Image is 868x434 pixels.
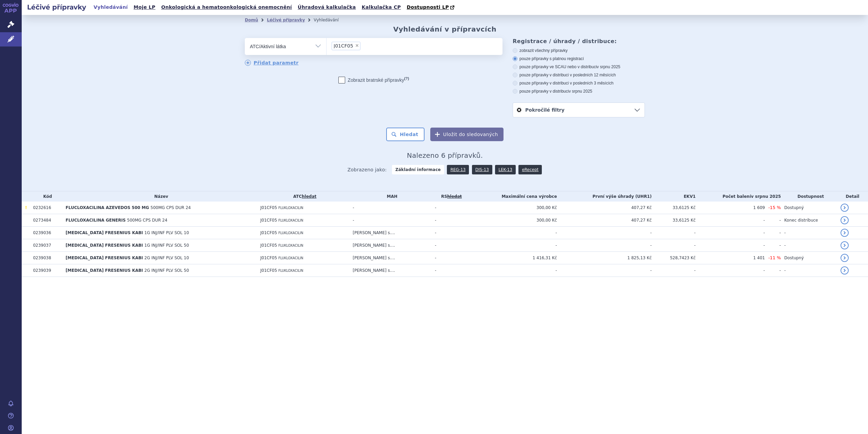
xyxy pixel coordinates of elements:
[841,254,849,262] a: detail
[151,205,191,210] span: 500MG CPS DUR 24
[768,255,781,260] span: -11 %
[29,239,62,252] td: 0239037
[837,191,868,202] th: Detail
[278,256,303,260] span: FLUKLOXACILIN
[557,252,652,264] td: 1 825,13 Kč
[447,194,462,199] del: hledat
[144,230,189,235] span: 1G INJ/INF PLV SOL 10
[468,239,557,252] td: -
[92,3,130,12] a: Vyhledávání
[652,191,696,202] th: EKV1
[597,64,620,69] span: v srpnu 2025
[841,266,849,275] a: detail
[557,264,652,277] td: -
[781,264,837,277] td: -
[348,165,387,174] span: Zobrazeno jako:
[267,18,305,22] a: Léčivé přípravky
[751,194,781,199] span: v srpnu 2025
[407,4,449,10] span: Dostupnosti LP
[257,191,350,202] th: ATC
[66,243,143,248] span: [MEDICAL_DATA] FRESENIUS KABI
[430,128,504,141] button: Uložit do sledovaných
[260,218,277,223] span: J01CF05
[652,214,696,227] td: 33,6125 Kč
[765,227,781,239] td: -
[144,268,189,273] span: 2G INJ/INF PLV SOL 50
[696,214,765,227] td: -
[66,218,126,223] span: FLUCLOXACILINA GENERIS
[652,264,696,277] td: -
[159,3,294,12] a: Onkologická a hematoonkologická onemocnění
[513,103,645,117] a: Pokročilé filtry
[513,72,645,78] label: pouze přípravky v distribuci v posledních 12 měsících
[472,165,492,174] a: DIS-13
[652,202,696,214] td: 33,6125 Kč
[278,269,303,272] span: FLUKLOXACILIN
[349,202,431,214] td: -
[513,48,645,53] label: zobrazit všechny přípravky
[392,165,444,174] strong: Základní informace
[841,216,849,224] a: detail
[781,227,837,239] td: -
[432,239,468,252] td: -
[29,264,62,277] td: 0239039
[25,205,27,210] span: Tento přípravek má DNC/DoÚ.
[355,43,359,48] span: ×
[260,256,277,260] span: J01CF05
[29,191,62,202] th: Kód
[29,227,62,239] td: 0239036
[432,252,468,264] td: -
[569,89,592,94] span: v srpnu 2025
[768,205,781,210] span: -15 %
[781,214,837,227] td: Konec distribuce
[765,264,781,277] td: -
[652,227,696,239] td: -
[29,214,62,227] td: 0273484
[432,227,468,239] td: -
[296,3,358,12] a: Úhradová kalkulačka
[349,227,431,239] td: [PERSON_NAME] s....
[841,229,849,237] a: detail
[278,231,303,235] span: FLUKLOXACILIN
[696,202,765,214] td: 1 609
[349,214,431,227] td: -
[841,204,849,212] a: detail
[557,239,652,252] td: -
[781,202,837,214] td: Dostupný
[334,43,353,48] span: J01CF05
[432,202,468,214] td: -
[144,243,189,248] span: 1G INJ/INF PLV SOL 50
[468,214,557,227] td: 300,00 Kč
[468,202,557,214] td: 300,00 Kč
[696,227,765,239] td: -
[386,128,425,141] button: Hledat
[696,252,765,264] td: 1 401
[314,15,348,25] li: Vyhledávání
[278,219,303,222] span: FLUKLOXACILIN
[245,18,258,22] a: Domů
[557,227,652,239] td: -
[260,205,277,210] span: J01CF05
[349,191,431,202] th: MAH
[29,252,62,264] td: 0239038
[278,206,303,210] span: FLUKLOXACILIN
[260,243,277,248] span: J01CF05
[652,252,696,264] td: 528,7423 Kč
[144,256,189,260] span: 2G INJ/INF PLV SOL 10
[696,239,765,252] td: -
[260,230,277,235] span: J01CF05
[781,252,837,264] td: Dostupný
[468,252,557,264] td: 1 416,31 Kč
[432,214,468,227] td: -
[66,256,143,260] span: [MEDICAL_DATA] FRESENIUS KABI
[29,202,62,214] td: 0232616
[781,239,837,252] td: -
[513,89,645,94] label: pouze přípravky v distribuci
[513,64,645,70] label: pouze přípravky ve SCAU nebo v distribuci
[696,191,781,202] th: Počet balení
[260,268,277,273] span: J01CF05
[393,25,497,33] h2: Vyhledávání v přípravcích
[349,239,431,252] td: [PERSON_NAME] s....
[407,151,483,159] span: Nalezeno 6 přípravků.
[696,264,765,277] td: -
